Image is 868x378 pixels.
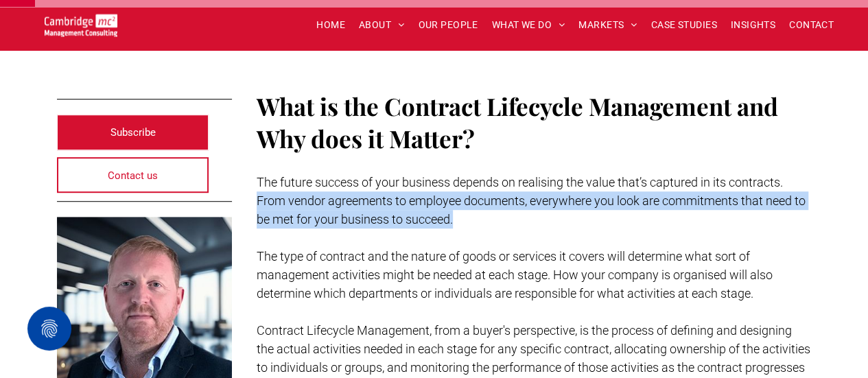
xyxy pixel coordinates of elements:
span: Contact us [108,158,158,193]
span: The type of contract and the nature of goods or services it covers will determine what sort of ma... [257,249,773,300]
a: CASE STUDIES [644,14,724,36]
a: Subscribe [57,115,209,150]
img: Go to Homepage [45,14,117,36]
span: The future success of your business depends on realising the value that’s captured in its contrac... [257,175,806,226]
a: How to Successfully Integrate AI Into Your Contract Lifecycle Management [45,16,117,30]
a: HOME [309,14,352,36]
a: OUR PEOPLE [411,14,484,36]
span: What is the Contract Lifecycle Management and Why does it Matter? [257,90,778,154]
a: Contact us [57,157,209,193]
a: INSIGHTS [724,14,782,36]
span: Subscribe [110,115,156,150]
a: MARKETS [572,14,644,36]
a: CONTACT [782,14,841,36]
a: WHAT WE DO [485,14,572,36]
a: ABOUT [352,14,412,36]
